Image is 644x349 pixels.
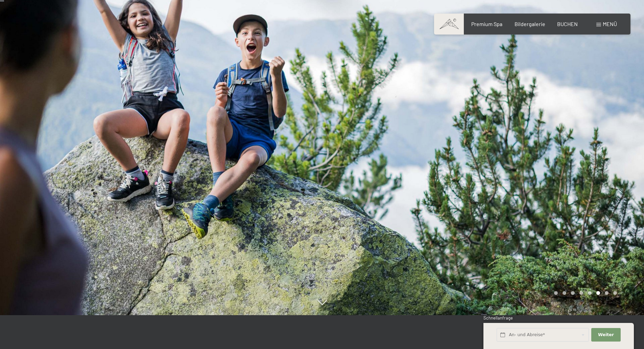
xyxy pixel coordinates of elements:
div: Carousel Page 1 [554,291,558,295]
span: Menü [603,21,617,27]
div: Carousel Page 5 [588,291,592,295]
span: Schnellanfrage [483,315,513,321]
div: Carousel Page 7 [605,291,609,295]
button: Weiter [591,328,620,342]
div: Carousel Pagination [552,291,617,295]
div: Carousel Page 6 (Current Slide) [596,291,600,295]
div: Carousel Page 4 [579,291,583,295]
a: Bildergalerie [515,21,545,27]
div: Carousel Page 8 [613,291,617,295]
span: Weiter [598,332,614,338]
div: Carousel Page 2 [563,291,566,295]
div: Carousel Page 3 [571,291,575,295]
a: BUCHEN [557,21,578,27]
a: Premium Spa [471,21,502,27]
